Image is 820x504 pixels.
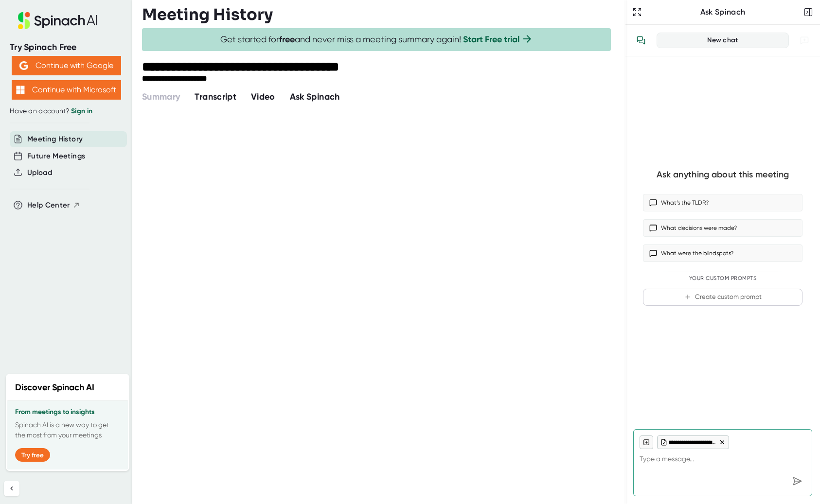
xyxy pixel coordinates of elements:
button: Continue with Google [12,56,121,75]
div: Try Spinach Free [10,42,123,53]
button: Future Meetings [27,151,85,162]
h3: Meeting History [142,5,273,24]
div: Have an account? [10,107,123,116]
p: Spinach AI is a new way to get the most from your meetings [15,420,120,440]
a: Sign in [71,107,92,115]
div: Ask Spinach [644,7,802,17]
b: free [279,34,295,45]
button: What’s the TLDR? [643,194,802,211]
img: Aehbyd4JwY73AAAAAElFTkSuQmCC [19,61,28,70]
span: Transcript [195,91,236,102]
span: Summary [142,91,180,102]
button: Try free [15,448,50,462]
button: What were the blindspots? [643,244,802,262]
span: Get started for and never miss a meeting summary again! [220,34,533,45]
h2: Discover Spinach AI [15,381,94,394]
a: Start Free trial [463,34,519,45]
span: Help Center [27,200,70,211]
span: Ask Spinach [290,91,340,102]
button: Upload [27,167,52,178]
button: View conversation history [631,31,651,50]
button: Collapse sidebar [4,481,19,496]
span: Video [251,91,275,102]
button: Expand to Ask Spinach page [630,5,644,19]
h3: From meetings to insights [15,408,120,416]
div: New chat [663,36,783,45]
button: Meeting History [27,134,83,145]
div: Ask anything about this meeting [657,169,789,180]
div: Your Custom Prompts [643,275,802,282]
button: Help Center [27,200,80,211]
button: Close conversation sidebar [802,5,815,19]
button: Transcript [195,90,236,104]
button: Video [251,90,275,104]
button: What decisions were made? [643,219,802,237]
button: Continue with Microsoft [12,80,121,100]
button: Summary [142,90,180,104]
button: Create custom prompt [643,289,802,306]
div: Send message [788,472,806,490]
button: Ask Spinach [290,90,340,104]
